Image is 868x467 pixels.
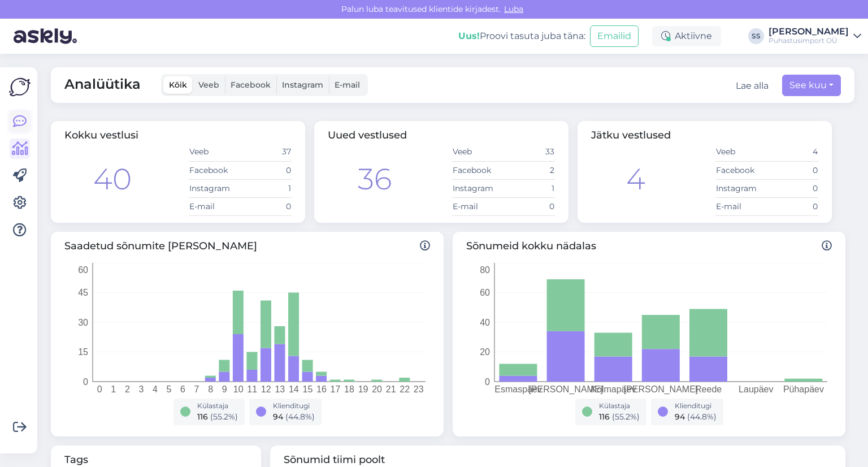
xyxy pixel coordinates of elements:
tspan: 20 [372,384,382,394]
span: Jätku vestlused [591,129,671,141]
tspan: [PERSON_NAME] [528,384,603,395]
tspan: Pühapäev [783,384,824,394]
td: 37 [240,143,292,161]
div: 36 [358,157,392,201]
td: Veeb [452,143,504,161]
tspan: 17 [331,384,341,394]
div: SS [748,28,764,44]
tspan: Laupäev [739,384,773,394]
td: E-mail [715,197,767,215]
tspan: 9 [222,384,227,394]
tspan: 6 [180,384,185,394]
div: Külastaja [197,401,238,411]
div: [PERSON_NAME] [769,27,849,36]
tspan: 0 [97,384,102,394]
tspan: 21 [386,384,396,394]
tspan: 16 [316,384,327,394]
tspan: 11 [247,384,257,394]
span: Luba [501,4,527,14]
tspan: 45 [78,288,88,297]
span: Kokku vestlusi [64,129,138,141]
span: Instagram [282,80,323,90]
tspan: 3 [138,384,144,394]
td: 0 [767,197,818,215]
a: [PERSON_NAME]Puhastusimport OÜ [769,27,861,45]
tspan: 23 [414,384,424,394]
tspan: 4 [153,384,158,394]
span: Veeb [198,80,219,90]
button: Lae alla [736,79,769,93]
div: Proovi tasuta juba täna: [458,29,585,43]
tspan: Esmaspäev [494,384,542,394]
span: ( 55.2 %) [210,412,238,422]
span: E-mail [335,80,360,90]
span: Analüütika [64,74,141,96]
img: Askly Logo [9,76,31,98]
td: Instagram [715,179,767,197]
tspan: 7 [194,384,199,394]
tspan: 14 [289,384,299,394]
div: Klienditugi [675,401,717,411]
td: 4 [767,143,818,161]
tspan: 80 [480,265,490,274]
td: 0 [240,197,292,215]
tspan: 2 [125,384,130,394]
td: 2 [504,161,555,179]
td: 33 [504,143,555,161]
div: Külastaja [599,401,640,411]
td: E-mail [189,197,240,215]
span: 116 [197,412,208,422]
tspan: 30 [78,317,88,327]
td: Instagram [189,179,240,197]
tspan: 8 [208,384,213,394]
tspan: 5 [167,384,172,394]
td: Facebook [189,161,240,179]
td: 0 [504,197,555,215]
td: Instagram [452,179,504,197]
tspan: 0 [485,377,490,386]
b: Uus! [458,31,480,41]
td: 0 [767,179,818,197]
td: 1 [504,179,555,197]
div: Puhastusimport OÜ [769,36,849,45]
span: Uued vestlused [328,129,407,141]
span: ( 44.8 %) [687,412,717,422]
tspan: 60 [78,265,88,274]
tspan: 13 [275,384,285,394]
tspan: Kolmapäev [591,384,636,394]
tspan: 0 [83,377,88,386]
div: Klienditugi [273,401,315,411]
div: Aktiivne [652,26,721,46]
tspan: 1 [111,384,116,394]
span: Kõik [169,80,187,90]
tspan: 10 [233,384,244,394]
td: Veeb [715,143,767,161]
tspan: 20 [480,347,490,357]
tspan: 12 [261,384,271,394]
tspan: 15 [302,384,313,394]
tspan: 15 [78,347,88,357]
td: E-mail [452,197,504,215]
button: Emailid [590,25,639,47]
tspan: Reede [695,384,722,394]
span: 116 [599,412,610,422]
tspan: 22 [400,384,410,394]
span: Sõnumeid kokku nädalas [466,239,832,254]
td: 0 [240,161,292,179]
span: ( 55.2 %) [612,412,640,422]
span: 94 [273,412,283,422]
button: See kuu [782,75,841,96]
td: 1 [240,179,292,197]
tspan: 18 [344,384,354,394]
span: ( 44.8 %) [285,412,315,422]
div: 40 [93,157,132,201]
tspan: [PERSON_NAME] [624,384,698,395]
td: 0 [767,161,818,179]
div: 4 [626,157,645,201]
tspan: 19 [358,384,368,394]
td: Facebook [452,161,504,179]
tspan: 40 [480,317,490,327]
span: Facebook [231,80,271,90]
span: 94 [675,412,685,422]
